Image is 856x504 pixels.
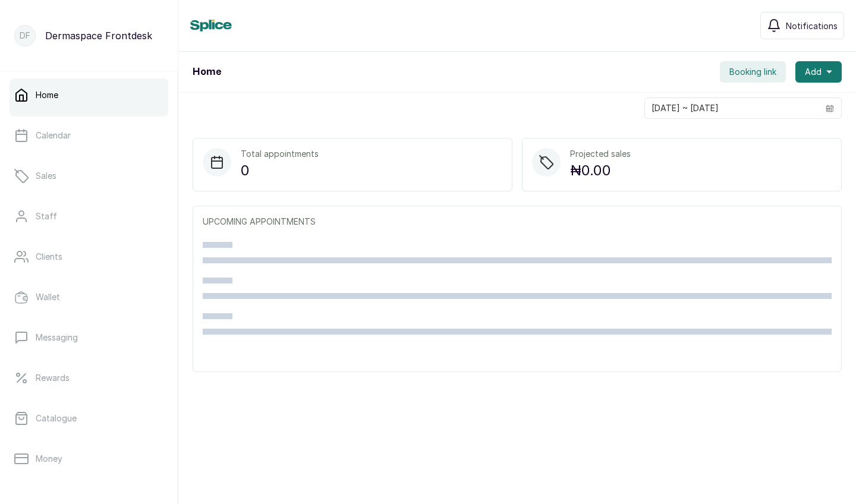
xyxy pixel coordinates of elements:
[10,119,168,152] a: Calendar
[645,98,819,118] input: Select date
[36,251,62,263] p: Clients
[36,210,57,222] p: Staff
[10,442,168,475] a: Money
[805,66,822,78] span: Add
[10,402,168,435] a: Catalogue
[570,148,631,160] p: Projected sales
[36,332,78,344] p: Messaging
[10,159,168,193] a: Sales
[45,29,152,43] p: Dermaspace Frontdesk
[760,12,844,39] button: Notifications
[36,412,77,424] p: Catalogue
[36,453,62,465] p: Money
[10,281,168,314] a: Wallet
[10,321,168,354] a: Messaging
[10,200,168,233] a: Staff
[36,291,60,303] p: Wallet
[241,160,319,181] p: 0
[10,240,168,273] a: Clients
[36,372,70,384] p: Rewards
[193,65,221,79] h1: Home
[20,30,30,42] p: DF
[729,66,776,78] span: Booking link
[241,148,319,160] p: Total appointments
[826,104,834,112] svg: calendar
[36,170,56,182] p: Sales
[570,160,631,181] p: ₦0.00
[10,78,168,112] a: Home
[203,216,832,228] p: UPCOMING APPOINTMENTS
[36,130,71,141] p: Calendar
[36,89,58,101] p: Home
[10,361,168,395] a: Rewards
[720,61,786,83] button: Booking link
[795,61,842,83] button: Add
[786,20,838,32] span: Notifications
